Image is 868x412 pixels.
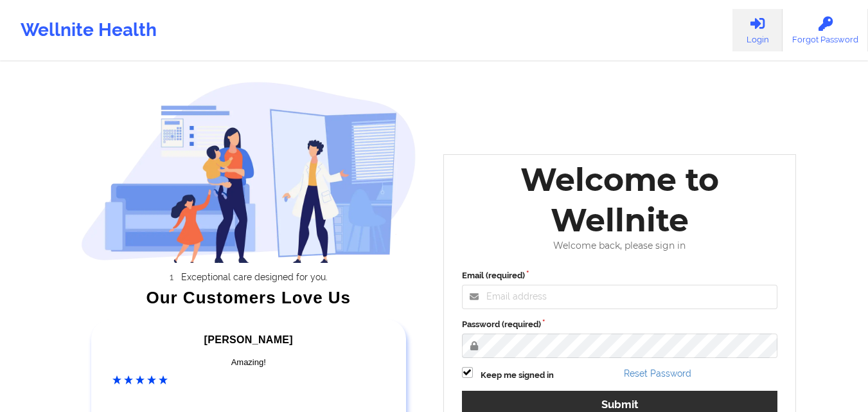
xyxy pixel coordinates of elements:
li: Exceptional care designed for you. [93,272,416,282]
span: [PERSON_NAME] [204,334,293,345]
div: Our Customers Love Us [81,291,416,304]
img: wellnite-auth-hero_200.c722682e.png [81,81,416,263]
a: Login [732,9,783,51]
div: Amazing! [112,356,385,369]
a: Reset Password [624,368,691,379]
div: Welcome back, please sign in [453,240,787,251]
a: Forgot Password [783,9,868,51]
label: Password (required) [462,318,778,331]
input: Email address [462,285,778,309]
label: Keep me signed in [481,369,554,382]
div: Welcome to Wellnite [453,159,787,240]
label: Email (required) [462,269,778,282]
